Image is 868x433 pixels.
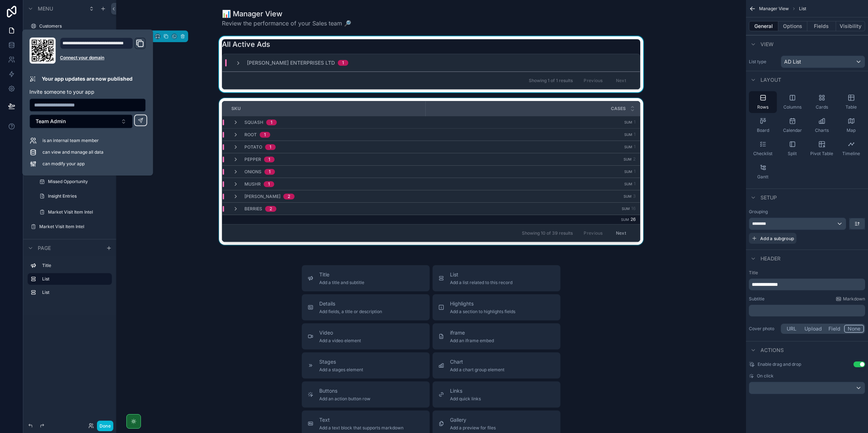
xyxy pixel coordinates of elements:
span: 1 [634,131,636,137]
button: StagesAdd a stages element [302,352,430,379]
span: iframe [450,329,494,336]
label: Title [749,270,865,276]
button: VideoAdd a video element [302,323,430,349]
div: 1 [269,144,271,150]
label: Missed Opportunity [48,179,110,185]
button: Select Button [29,114,133,128]
small: Sum [624,194,632,198]
span: Menu [38,5,53,12]
small: Sum [624,133,632,137]
span: [PERSON_NAME] Enterprises Ltd [247,59,335,66]
span: 1 [634,181,636,186]
span: View [760,41,774,48]
div: Domain and Custom Link [60,37,146,64]
span: Cases [611,106,626,112]
button: ChartAdd a chart group element [433,352,560,379]
button: AD List [781,56,865,68]
span: Stages [319,358,363,365]
small: Sum [624,170,632,174]
button: Visibility [836,21,865,31]
button: Cards [808,91,836,113]
span: is an internal team member [42,138,99,143]
span: SQUASH [244,120,263,125]
span: Actions [760,347,784,354]
span: Title [319,271,364,278]
label: Customers [39,23,110,29]
span: Add fields, a title or description [319,309,382,315]
a: Markdown [836,296,865,302]
span: Add a stages element [319,367,363,373]
button: Pivot Table [808,138,836,159]
span: 26 [630,216,636,222]
button: URL [782,325,801,333]
button: Done [97,421,113,431]
span: Markdown [843,296,865,302]
span: Add a chart group element [450,367,504,373]
span: AD List [784,58,801,65]
span: Header [760,255,780,262]
span: Map [847,128,856,133]
span: List [450,271,512,278]
span: Add a subgroup [760,236,794,241]
span: Highlights [450,300,515,307]
button: iframeAdd an iframe embed [433,323,560,349]
span: Columns [783,104,802,110]
span: 1 [634,169,636,174]
span: Cards [816,104,828,110]
span: Rows [757,104,768,110]
span: SKU [231,106,241,112]
span: Layout [760,76,781,84]
button: Charts [808,114,836,136]
button: Add a subgroup [749,233,796,244]
span: Video [319,329,361,336]
span: Setup [760,194,777,201]
label: Cover photo [749,326,778,332]
span: 16 [631,206,636,211]
label: Title [42,263,109,268]
a: Market Visit Item Intel [48,209,110,215]
a: Connect your domain [60,55,146,61]
label: Insight Entries [48,193,110,199]
label: List [42,276,106,282]
span: Add quick links [450,396,481,402]
button: Rows [749,91,777,113]
span: BERRIES [244,206,262,212]
small: Sum [624,120,632,124]
span: POTATO [244,144,262,150]
small: Sum [622,207,630,211]
span: Timeline [842,151,860,157]
span: Manager View [759,6,789,12]
span: Add a preview for files [450,425,496,431]
div: scrollable content [23,256,116,305]
span: Links [450,387,481,394]
span: 3 [633,193,636,199]
label: Market Visit Item Intel [39,224,110,230]
span: Charts [815,128,829,133]
p: Your app updates are now published [42,75,133,82]
span: 1 [634,144,636,149]
button: None [844,325,864,333]
button: Board [749,114,777,136]
span: can view and manage all data [42,149,104,155]
span: Chart [450,358,504,365]
button: Options [778,21,807,31]
button: ListAdd a list related to this record [433,265,560,291]
button: Split [778,138,806,159]
button: HighlightsAdd a section to highlights fields [433,294,560,320]
small: Sum [621,218,629,222]
label: Subtitle [749,296,764,302]
span: 2 [633,156,636,162]
span: Gantt [757,174,768,180]
button: Upload [801,325,825,333]
span: Add a title and subtitle [319,280,364,286]
div: 2 [269,206,272,212]
h1: All Active Ads [222,39,270,49]
button: Fields [807,21,836,31]
span: Add a video element [319,338,361,344]
button: LinksAdd quick links [433,381,560,408]
span: ONIONS [244,169,261,175]
button: TitleAdd a title and subtitle [302,265,430,291]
